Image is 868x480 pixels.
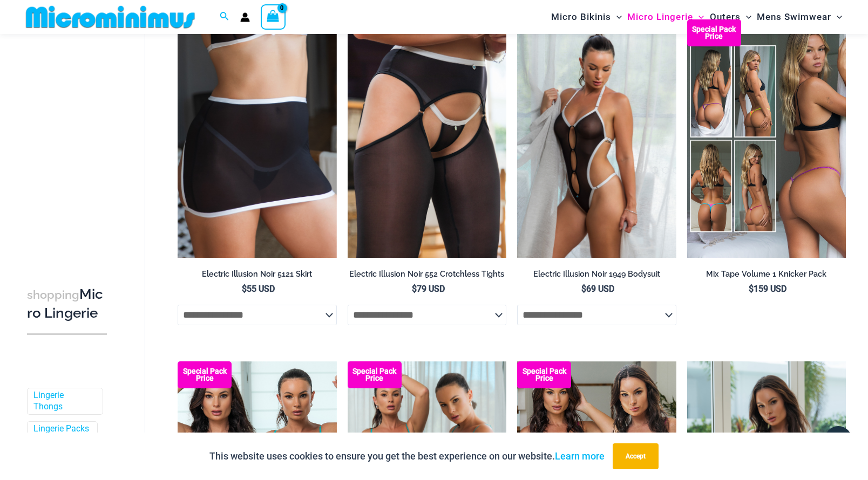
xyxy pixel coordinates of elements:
a: View Shopping Cart, empty [261,4,286,29]
bdi: 159 USD [749,284,786,294]
iframe: TrustedSite Certified [27,36,124,252]
span: $ [412,284,417,294]
b: Special Pack Price [687,26,741,40]
a: Electric Illusion Noir 5121 Skirt [178,269,336,283]
a: Lingerie Packs [33,423,89,435]
a: Electric Illusion Noir 1521 Bra 611 Micro 552 Tights 06Electric Illusion Noir 1521 Bra 611 Micro ... [348,19,506,258]
a: Mens SwimwearMenu ToggleMenu Toggle [754,3,845,31]
h2: Mix Tape Volume 1 Knicker Pack [687,269,846,279]
span: Mens Swimwear [757,3,831,31]
img: Electric Illusion Noir 1521 Bra 611 Micro 552 Tights 06 [348,19,506,258]
nav: Site Navigation [547,2,846,32]
h3: Micro Lingerie [27,285,107,323]
a: Micro BikinisMenu ToggleMenu Toggle [548,3,625,31]
span: shopping [27,288,79,301]
a: OutersMenu ToggleMenu Toggle [707,3,754,31]
span: $ [749,284,754,294]
b: Special Pack Price [178,368,232,382]
a: Electric Illusion Noir 1949 Bodysuit 03Electric Illusion Noir 1949 Bodysuit 04Electric Illusion N... [517,19,676,258]
bdi: 55 USD [242,284,275,294]
b: Special Pack Price [348,368,402,382]
bdi: 69 USD [581,284,614,294]
a: Search icon link [220,10,229,24]
a: Electric Illusion Noir Skirt 02Electric Illusion Noir 1521 Bra 611 Micro 5121 Skirt 01Electric Il... [178,19,336,258]
span: Menu Toggle [693,3,704,31]
h2: Electric Illusion Noir 5121 Skirt [178,269,336,279]
h2: Electric Illusion Noir 552 Crotchless Tights [348,269,506,279]
p: This website uses cookies to ensure you get the best experience on our website. [209,448,605,464]
a: Learn more [555,450,605,462]
a: Micro LingerieMenu ToggleMenu Toggle [625,3,707,31]
span: Menu Toggle [831,3,842,31]
img: Electric Illusion Noir 1949 Bodysuit 03 [517,19,676,258]
span: Micro Lingerie [627,3,693,31]
bdi: 79 USD [412,284,445,294]
span: $ [242,284,247,294]
span: Menu Toggle [611,3,622,31]
h2: Electric Illusion Noir 1949 Bodysuit [517,269,676,279]
img: Electric Illusion Noir Skirt 02 [178,19,336,258]
img: Pack B [687,19,846,258]
b: Special Pack Price [517,368,571,382]
a: Pack F Pack BPack B [687,19,846,258]
a: Lingerie Thongs [33,390,94,413]
a: Electric Illusion Noir 1949 Bodysuit [517,269,676,283]
span: Micro Bikinis [551,3,611,31]
img: MM SHOP LOGO FLAT [22,5,199,29]
span: Menu Toggle [741,3,751,31]
button: Accept [613,443,659,469]
a: Mix Tape Volume 1 Knicker Pack [687,269,846,283]
span: $ [581,284,586,294]
a: Account icon link [240,12,250,22]
span: Outers [710,3,741,31]
a: Electric Illusion Noir 552 Crotchless Tights [348,269,506,283]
